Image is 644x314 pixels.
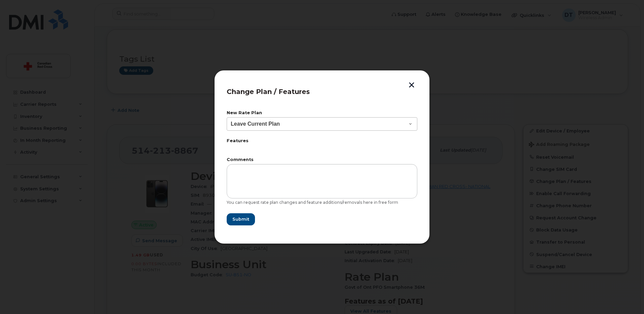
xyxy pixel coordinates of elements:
[227,139,417,143] label: Features
[227,111,417,115] label: New Rate Plan
[227,158,417,162] label: Comments
[232,216,249,222] span: Submit
[227,213,255,225] button: Submit
[227,88,310,96] span: Change Plan / Features
[227,200,417,205] div: You can request rate plan changes and feature additions/removals here in free form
